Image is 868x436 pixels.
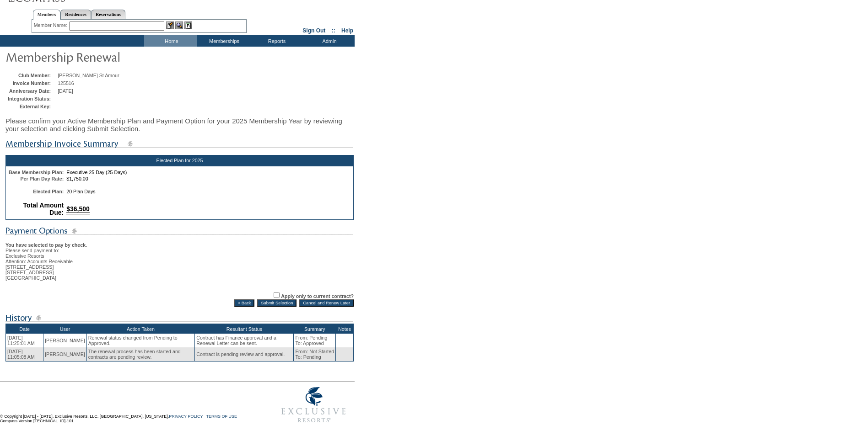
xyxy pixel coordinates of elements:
a: TERMS OF USE [206,414,237,419]
th: Action Taken [86,324,194,334]
div: Please confirm your Active Membership Plan and Payment Option for your 2025 Membership Year by re... [5,112,354,137]
th: Summary [294,324,336,334]
input: Cancel and Renew Later [299,299,354,307]
img: subTtlHistory.gif [5,312,353,324]
td: [PERSON_NAME] [43,347,87,362]
img: subTtlMembershipInvoiceSummary.gif [5,138,353,149]
th: Date [6,324,43,334]
td: From: Not Started To: Pending [294,347,336,362]
td: [DATE] 11:25:01 AM [6,334,43,347]
td: Invoice Number: [8,80,55,86]
td: Home [144,35,197,47]
td: [DATE] 11:05:08 AM [6,347,43,362]
b: You have selected to pay by check. [5,242,87,248]
a: Members [33,10,61,20]
b: Base Membership Plan: [9,170,64,175]
b: Total Amount Due: [23,202,64,216]
div: Elected Plan for 2025 [5,155,354,166]
td: Reports [249,35,302,47]
img: View [175,21,183,29]
label: Apply only to current contract? [281,293,354,299]
img: pgTtlMembershipRenewal.gif [5,48,189,66]
td: External Key: [8,104,55,109]
td: $1,750.00 [65,176,351,181]
span: [PERSON_NAME] St Amour [58,73,119,78]
th: User [43,324,87,334]
td: Contract is pending review and approval. [195,347,294,362]
td: Admin [302,35,355,47]
td: The renewal process has been started and contracts are pending review. [86,347,194,362]
td: Integration Status: [8,96,55,101]
img: Reservations [184,21,192,29]
td: Anniversary Date: [8,88,55,94]
td: Contract has Finance approval and a Renewal Letter can be sent. [195,334,294,347]
input: Submit Selection [257,299,297,307]
td: Executive 25 Day (25 Days) [65,170,351,175]
th: Notes [336,324,354,334]
a: PRIVACY POLICY [169,414,203,419]
a: Help [341,27,353,34]
img: b_edit.gif [166,21,174,29]
span: $36,500 [66,205,90,214]
b: Elected Plan: [33,189,64,194]
img: Exclusive Resorts [273,382,355,428]
td: From: Pending To: Approved [294,334,336,347]
a: Reservations [91,10,125,19]
a: Sign Out [302,27,325,34]
span: [DATE] [58,88,73,94]
td: Memberships [197,35,249,47]
img: subTtlPaymentOptions.gif [5,225,353,237]
td: Club Member: [8,73,55,78]
b: Per Plan Day Rate: [20,176,64,181]
td: Renewal status changed from Pending to Approved. [86,334,194,347]
th: Resultant Status [195,324,294,334]
td: 20 Plan Days [65,189,351,194]
input: < Back [234,299,255,307]
td: [PERSON_NAME] [43,334,87,347]
div: Please send payment to: Exclusive Resorts Attention: Accounts Receivable [STREET_ADDRESS] [STREET... [5,237,354,281]
span: :: [332,27,335,34]
a: Residences [60,10,91,19]
div: Member Name: [34,21,69,29]
span: 125516 [58,80,74,86]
